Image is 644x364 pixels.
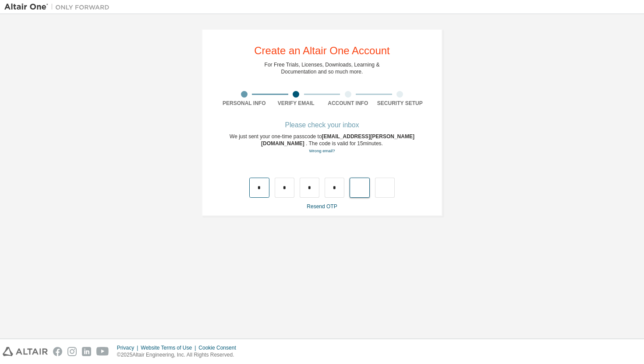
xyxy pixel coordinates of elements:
a: Go back to the registration form [309,148,335,153]
div: Account Info [322,100,374,107]
p: © 2025 Altair Engineering, Inc. All Rights Reserved. [117,351,241,359]
div: Please check your inbox [218,122,426,128]
div: Security Setup [374,100,426,107]
div: For Free Trials, Licenses, Downloads, Learning & Documentation and so much more. [265,61,380,75]
a: Resend OTP [307,203,337,210]
img: altair_logo.svg [3,347,48,356]
img: youtube.svg [96,347,109,356]
span: [EMAIL_ADDRESS][PERSON_NAME][DOMAIN_NAME] [261,133,414,147]
img: linkedin.svg [82,347,91,356]
div: We just sent your one-time passcode to . The code is valid for 15 minutes. [218,133,426,154]
div: Verify Email [270,100,322,107]
div: Privacy [117,344,141,351]
div: Website Terms of Use [141,344,198,351]
div: Personal Info [218,100,270,107]
img: instagram.svg [67,347,77,356]
div: Cookie Consent [198,344,241,351]
img: facebook.svg [53,347,62,356]
img: Altair One [4,3,114,11]
div: Create an Altair One Account [254,45,390,56]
